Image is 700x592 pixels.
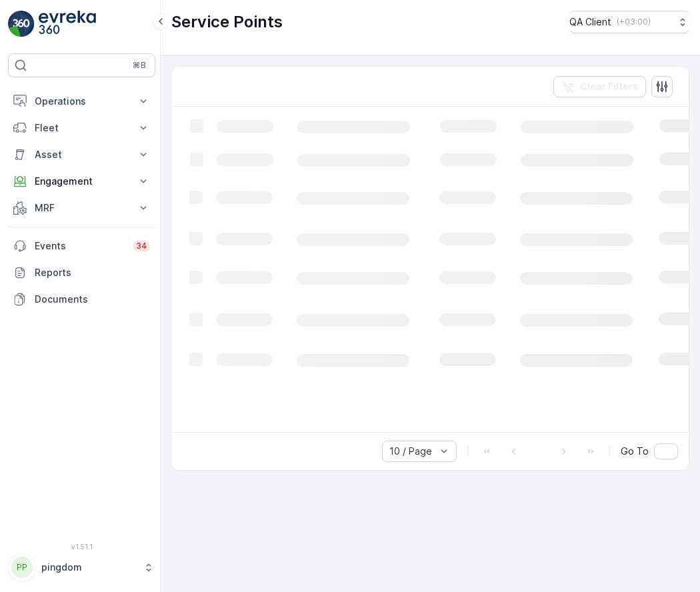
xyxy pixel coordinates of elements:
p: Fleet [35,121,129,135]
button: Engagement [8,168,155,195]
p: Documents [35,293,150,306]
button: Clear Filters [553,76,646,97]
button: Asset [8,141,155,168]
p: MRF [35,201,129,215]
button: Fleet [8,115,155,141]
p: QA Client [569,15,611,29]
div: PP [11,557,33,578]
button: QA Client(+03:00) [569,11,689,33]
a: Events34 [8,233,155,259]
p: Asset [35,148,129,161]
a: Documents [8,286,155,313]
p: Reports [35,266,150,279]
p: pingdom [41,561,137,574]
button: MRF [8,195,155,221]
p: Events [35,239,125,253]
span: v 1.51.1 [8,543,155,551]
button: PPpingdom [8,553,155,581]
img: logo_light-DOdMpM7g.png [39,11,96,37]
p: 34 [136,241,147,251]
p: Clear Filters [580,80,638,93]
p: Operations [35,95,129,108]
img: logo [8,11,35,37]
a: Reports [8,259,155,286]
p: ( +03:00 ) [617,17,651,27]
p: ⌘B [133,60,146,71]
p: Service Points [171,11,283,33]
span: Go To [621,445,649,458]
p: Engagement [35,175,129,188]
button: Operations [8,88,155,115]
